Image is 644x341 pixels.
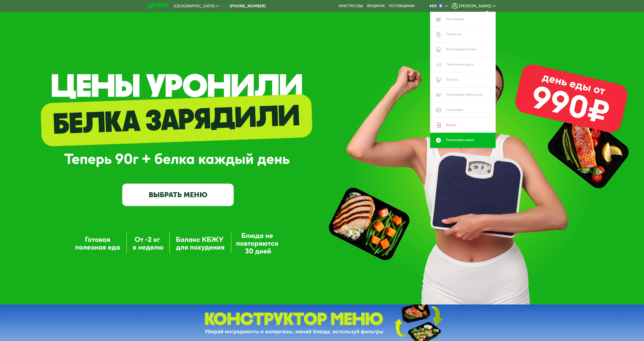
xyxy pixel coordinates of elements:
div: 469 [429,4,437,8]
a: Мои заказы [430,12,496,27]
a: Бонусы [430,72,496,87]
div: поставщикам [389,4,415,8]
a: Подписка [430,27,496,42]
a: Вендинги [367,4,385,8]
a: [PHONE_NUMBER] [222,3,266,9]
a: Качество еды [339,4,363,8]
a: Программа лояльности [430,87,496,103]
a: Настройки [430,103,496,118]
a: Выход [430,118,496,133]
span: [GEOGRAPHIC_DATA] [174,4,215,8]
a: Мои предпочтения [430,42,496,57]
a: Посмотреть меню [430,133,496,148]
a: ВЫБРАТЬ МЕНЮ [122,184,234,206]
a: Пригласить друга [430,57,496,72]
span: [PERSON_NAME] [459,4,491,8]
